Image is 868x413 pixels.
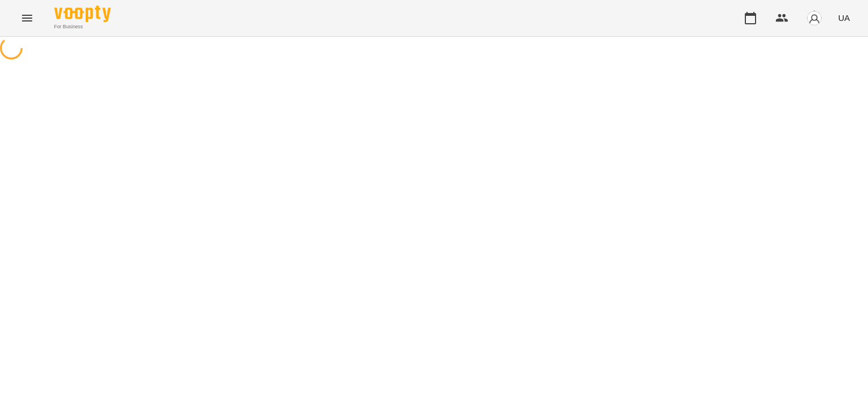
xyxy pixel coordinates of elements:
span: UA [838,12,850,24]
img: Voopty Logo [54,6,111,22]
button: UA [834,7,854,28]
button: Menu [14,5,41,32]
span: For Business [54,23,111,31]
img: avatar_s.png [806,10,822,26]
